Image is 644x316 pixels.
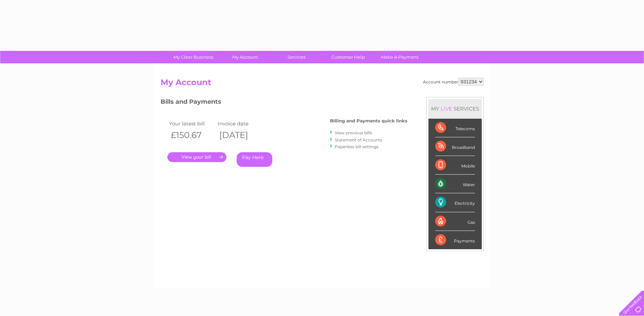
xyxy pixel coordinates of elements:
div: LIVE [439,105,454,112]
div: Account number [423,78,484,86]
h3: Bills and Payments [161,97,407,109]
div: Broadband [435,137,475,156]
a: Services [269,51,325,63]
h2: My Account [161,78,484,91]
th: [DATE] [216,128,265,142]
div: Telecoms [435,119,475,137]
a: Statement of Accounts [335,137,382,142]
a: View previous bills [335,130,372,135]
div: MY SERVICES [428,99,482,118]
div: Mobile [435,156,475,175]
div: Gas [435,212,475,231]
div: Payments [435,231,475,249]
a: My Clear Business [165,51,221,63]
a: Pay Here [237,152,272,167]
th: £150.67 [167,128,216,142]
td: Invoice date [216,119,265,128]
a: Make A Payment [372,51,428,63]
a: . [167,152,226,162]
td: Your latest bill [167,119,216,128]
div: Electricity [435,193,475,212]
a: Customer Help [320,51,376,63]
a: My Account [217,51,273,63]
h4: Billing and Payments quick links [330,118,407,123]
a: Paperless bill settings [335,144,379,149]
div: Water [435,175,475,193]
